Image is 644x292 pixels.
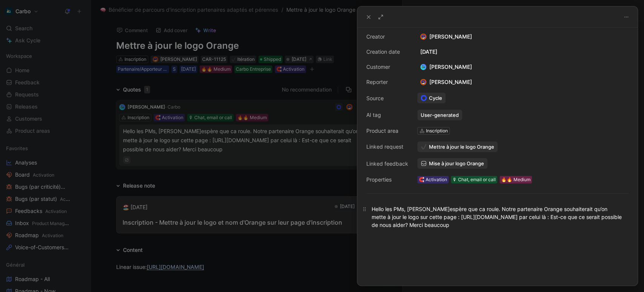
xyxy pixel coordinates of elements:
[366,175,408,184] div: Properties
[366,142,408,151] div: Linked request
[417,158,487,169] a: Mise à jour logo Orange
[419,176,447,183] div: 🧲 Activation
[366,126,408,135] div: Product area
[452,176,496,183] div: 🎙 Chat, email or call
[421,144,427,150] img: ✔️
[366,32,408,41] div: Creator
[417,47,629,56] div: [DATE]
[366,110,408,120] div: AI tag
[421,112,459,118] div: User-generated
[372,205,623,229] div: Hello les PMs, [PERSON_NAME]espère que ca roule. Notre partenaire Orange souhaiterait qu’on mette...
[417,93,446,103] a: Cycle
[421,80,426,85] img: avatar
[429,143,494,150] span: Mettre à jour le logo Orange
[417,62,475,71] div: [PERSON_NAME]
[366,78,408,87] div: Reporter
[429,160,484,167] span: Mise à jour logo Orange
[366,159,408,168] div: Linked feedback
[417,141,498,152] button: ✔️Mettre à jour le logo Orange
[366,62,408,71] div: Customer
[417,32,629,41] div: [PERSON_NAME]
[420,64,426,70] img: logo
[366,47,408,56] div: Creation date
[366,94,408,103] div: Source
[421,34,426,39] img: avatar
[501,176,530,183] div: 🔥🔥 Medium
[426,127,448,135] div: Inscription
[417,78,475,87] div: [PERSON_NAME]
